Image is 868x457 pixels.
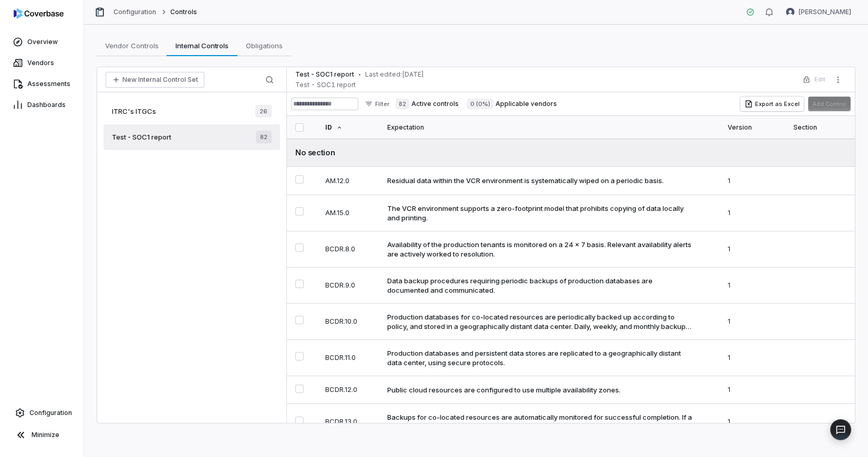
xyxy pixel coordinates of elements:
[387,412,695,431] div: Backups for co-located resources are automatically monitored for successful completion. If a back...
[387,204,695,222] div: The VCR environment supports a zero-footprint model that prohibits copying of data locally and pr...
[467,99,493,109] span: 0 (0%)
[112,132,171,142] span: Test - SOC1 report
[295,147,846,158] div: No section
[295,352,304,360] button: Select BCDR.11.0 control
[2,75,81,93] a: Assessments
[170,8,197,16] span: Controls
[387,116,716,139] div: Expectation
[2,95,81,114] a: Dashboards
[360,98,394,110] button: Filter
[721,231,787,267] td: 1
[467,99,557,109] label: Applicable vendors
[319,231,381,267] td: BCDR.8.0
[295,70,354,79] span: Test - SOC1 report
[740,97,804,111] button: Export as Excel
[830,72,846,88] button: More actions
[387,312,695,331] div: Production databases for co-located resources are periodically backed up according to policy, and...
[387,385,621,395] div: Public cloud resources are configured to use multiple availability zones.
[721,195,787,231] td: 1
[4,403,79,422] a: Configuration
[112,107,156,116] span: ITRC's ITGCs
[295,280,304,288] button: Select BCDR.9.0 control
[721,267,787,303] td: 1
[295,175,304,184] button: Select AM.12.0 control
[295,417,304,425] button: Select BCDR.13.0 control
[387,240,695,259] div: Availability of the production tenants is monitored on a 24 x 7 basis. Relevant availability aler...
[387,176,664,185] div: Residual data within the VCR environment is systematically wiped on a periodic basis.
[27,101,66,109] span: Dashboards
[319,339,381,376] td: BCDR.11.0
[295,207,304,216] button: Select AM.15.0 control
[106,72,204,88] button: New Internal Control Set
[721,303,787,339] td: 1
[27,59,54,67] span: Vendors
[295,316,304,324] button: Select BCDR.10.0 control
[786,8,794,16] img: Chintha Anil Kumar avatar
[171,39,233,52] span: Internal Controls
[101,39,163,52] span: Vendor Controls
[27,38,58,46] span: Overview
[319,267,381,303] td: BCDR.9.0
[256,131,272,143] span: 82
[295,385,304,393] button: Select BCDR.12.0 control
[32,431,59,439] span: Minimize
[396,99,409,109] span: 82
[387,276,695,295] div: Data backup procedures requiring periodic backups of production databases are documented and comm...
[721,404,787,440] td: 1
[113,8,157,16] a: Configuration
[319,195,381,231] td: AM.15.0
[295,243,304,252] button: Select BCDR.8.0 control
[396,99,459,109] label: Active controls
[721,167,787,195] td: 1
[27,80,70,88] span: Assessments
[4,424,79,445] button: Minimize
[793,116,846,139] div: Section
[721,339,787,376] td: 1
[14,8,64,19] img: logo-D7KZi-bG.svg
[387,348,695,367] div: Production databases and persistent data stores are replicated to a geographically distant data c...
[255,105,272,118] span: 26
[721,376,787,404] td: 1
[780,4,857,20] button: Chintha Anil Kumar avatar[PERSON_NAME]
[2,54,81,72] a: Vendors
[728,116,781,139] div: Version
[319,376,381,404] td: BCDR.12.0
[29,409,72,417] span: Configuration
[319,167,381,195] td: AM.12.0
[799,8,851,16] span: [PERSON_NAME]
[104,124,280,150] a: Test - SOC1 report82
[242,39,287,52] span: Obligations
[319,404,381,440] td: BCDR.13.0
[104,99,280,124] a: ITRC's ITGCs26
[375,100,389,108] span: Filter
[319,303,381,339] td: BCDR.10.0
[365,70,424,79] span: Last edited: [DATE]
[358,71,361,78] span: •
[2,33,81,51] a: Overview
[295,81,424,89] span: Test - SOC1 report
[325,116,375,139] div: ID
